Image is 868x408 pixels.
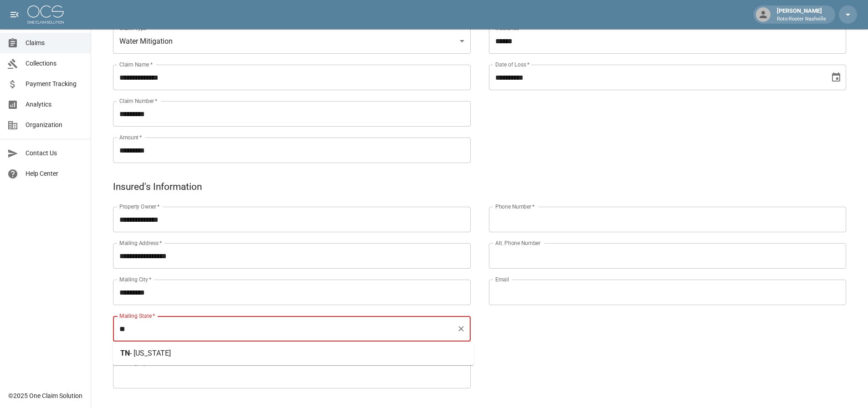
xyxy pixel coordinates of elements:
span: - [US_STATE] [130,349,171,357]
label: Phone Number [495,203,534,210]
span: Claims [26,38,83,48]
div: © 2025 One Claim Solution [8,391,82,400]
label: Claim Number [119,97,157,105]
span: Collections [26,59,83,68]
button: Choose date, selected date is Sep 17, 2025 [827,68,845,87]
label: Amount [119,133,142,141]
div: Water Mitigation [113,28,471,54]
label: Mailing State [119,312,155,320]
div: [PERSON_NAME] [773,6,830,23]
span: Organization [26,120,83,130]
img: ocs-logo-white-transparent.png [27,5,64,24]
p: Roto-Rooter Nashville [777,15,826,23]
label: Mailing Address [119,239,162,247]
button: Clear [455,322,467,335]
span: Analytics [26,100,83,109]
label: Property Owner [119,203,160,210]
label: Email [495,275,509,283]
span: Help Center [26,169,83,178]
label: Date of Loss [495,61,529,68]
label: Claim Name [119,61,153,68]
label: Alt. Phone Number [495,239,540,247]
span: TN [120,349,130,357]
button: open drawer [5,5,24,24]
span: Contact Us [26,148,83,158]
label: Mailing City [119,275,152,283]
span: Payment Tracking [26,79,83,89]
